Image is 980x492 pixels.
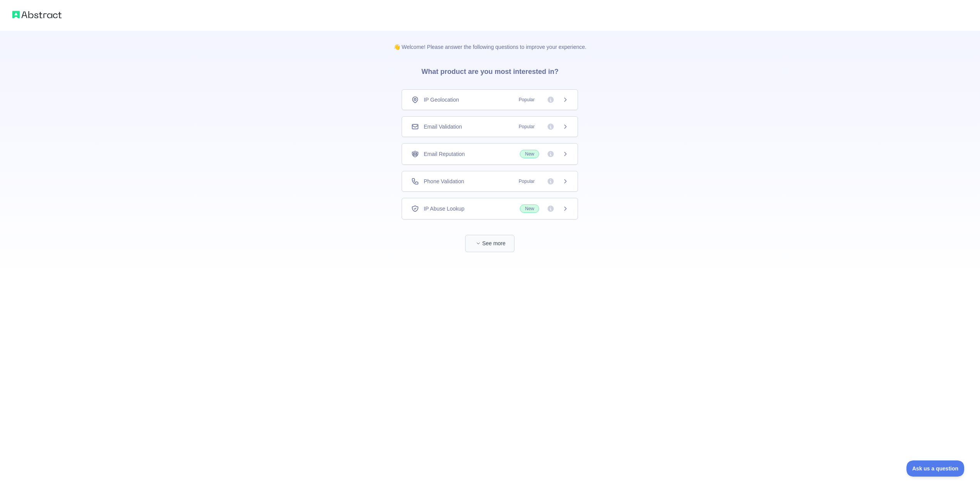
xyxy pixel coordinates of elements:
button: See more [465,235,514,252]
span: New [520,204,539,213]
span: IP Geolocation [424,96,459,104]
span: Email Validation [424,123,462,131]
h3: What product are you most interested in? [409,51,571,89]
span: Email Reputation [424,150,465,158]
span: Popular [514,96,539,104]
span: Phone Validation [424,177,464,185]
span: Popular [514,123,539,131]
img: Abstract logo [12,9,62,20]
p: 👋 Welcome! Please answer the following questions to improve your experience. [381,31,599,51]
iframe: Toggle Customer Support [906,460,965,477]
span: IP Abuse Lookup [424,205,464,213]
span: Popular [514,177,539,185]
span: New [520,150,539,158]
